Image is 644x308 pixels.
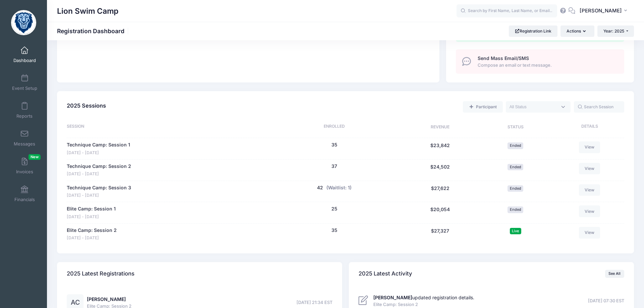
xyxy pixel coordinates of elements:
a: View [579,227,600,238]
h1: Lion Swim Camp [57,3,118,19]
div: Revenue [401,123,479,131]
div: $27,327 [401,227,479,241]
button: 42 [317,184,323,191]
span: [DATE] - [DATE] [67,171,131,177]
span: New [29,154,41,160]
button: 25 [331,205,337,212]
span: Elite Camp: Session 2 [373,301,474,308]
span: Ended [507,164,523,170]
span: Compose an email or text message. [478,62,616,69]
span: Ended [507,206,523,213]
h1: Registration Dashboard [57,27,130,35]
a: Technique Camp: Session 1 [67,141,130,148]
span: [DATE] 07:30 EST [588,298,624,304]
span: Reports [16,113,33,119]
a: Messages [9,126,41,150]
span: [DATE] 21:34 EST [297,299,332,306]
input: Search Session [574,101,624,113]
a: Technique Camp: Session 3 [67,184,131,191]
button: [PERSON_NAME] [575,3,634,19]
a: Financials [9,182,41,205]
span: [DATE] - [DATE] [67,235,117,241]
div: Enrolled [267,123,401,131]
span: Send Mass Email/SMS [478,55,529,61]
a: See All [605,270,624,278]
h4: 2025 Latest Activity [359,264,412,283]
h4: 2025 Latest Registrations [67,264,135,283]
span: Event Setup [12,85,37,91]
button: (Waitlist: 1) [326,184,352,191]
a: Reports [9,99,41,122]
a: View [579,163,600,174]
span: Messages [14,141,35,147]
div: $23,842 [401,141,479,156]
span: 2025 Sessions [67,102,106,109]
span: Ended [507,142,523,149]
div: $20,054 [401,205,479,220]
a: Elite Camp: Session 1 [67,205,116,212]
a: View [579,184,600,196]
a: [PERSON_NAME]updated registration details. [373,295,474,300]
a: Add a new manual registration [463,101,502,113]
a: Event Setup [9,71,41,94]
span: [PERSON_NAME] [580,7,622,14]
a: View [579,141,600,153]
span: Live [510,228,521,234]
a: Elite Camp: Session 2 [67,227,117,234]
button: Actions [560,25,594,37]
button: 35 [331,227,337,234]
span: Invoices [16,169,33,175]
div: Status [479,123,552,131]
div: Details [552,123,624,131]
span: [DATE] - [DATE] [67,150,130,156]
a: Technique Camp: Session 2 [67,163,131,170]
a: Registration Link [509,25,557,37]
textarea: Search [509,104,557,110]
a: [PERSON_NAME] [87,296,126,302]
span: Financials [14,197,35,202]
span: [DATE] - [DATE] [67,214,116,220]
img: Lion Swim Camp [11,10,36,35]
span: [DATE] - [DATE] [67,192,131,199]
a: View [579,205,600,217]
span: Dashboard [13,58,36,63]
input: Search by First Name, Last Name, or Email... [457,4,557,18]
span: Year: 2025 [603,28,624,34]
strong: [PERSON_NAME] [373,295,412,300]
a: Send Mass Email/SMS Compose an email or text message. [456,49,624,74]
a: InvoicesNew [9,154,41,178]
div: Session [67,123,267,131]
div: $24,502 [401,163,479,177]
a: AC [67,300,84,306]
div: $27,622 [401,184,479,199]
span: Ended [507,185,523,192]
a: Dashboard [9,43,41,66]
button: 37 [331,163,337,170]
button: Year: 2025 [597,25,634,37]
button: 35 [331,141,337,148]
